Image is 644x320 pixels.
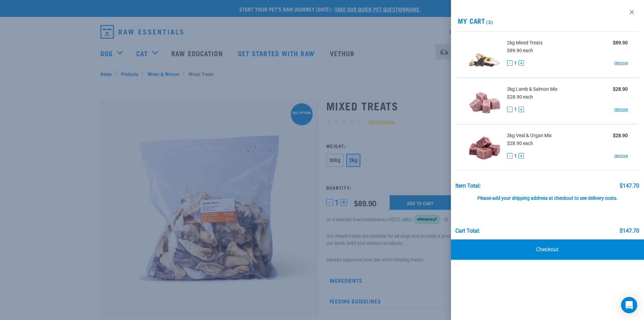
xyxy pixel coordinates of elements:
span: $28.90 each [507,94,533,100]
div: $147.70 [620,183,639,189]
span: 2kg Mixed Treats [507,39,543,46]
span: (3) [485,21,493,23]
span: 1 [514,106,517,113]
div: Open Intercom Messenger [621,297,637,313]
div: Please add your shipping address at checkout to see delivery costs. [455,189,639,201]
div: Cart total: [455,228,480,234]
strong: $28.90 [613,133,628,138]
img: Lamb & Salmon Mix [467,84,502,119]
button: - [507,153,512,158]
span: 3kg Veal & Organ Mix [507,132,552,139]
span: $28.90 each [507,141,533,146]
button: + [519,107,524,112]
button: - [507,107,512,112]
strong: $28.90 [613,86,628,92]
span: 1 [514,152,517,159]
strong: $89.90 [613,40,628,45]
div: Item Total: [455,183,481,189]
a: remove [614,106,628,112]
button: - [507,60,512,66]
span: 1 [514,60,517,67]
span: 3kg Lamb & Salmon Mix [507,86,557,93]
span: $89.90 each [507,48,533,53]
a: remove [614,153,628,159]
img: Mixed Treats [467,37,502,72]
div: $147.70 [620,228,639,234]
a: remove [614,60,628,66]
button: + [519,153,524,158]
button: + [519,60,524,66]
img: Veal & Organ Mix [467,130,502,165]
